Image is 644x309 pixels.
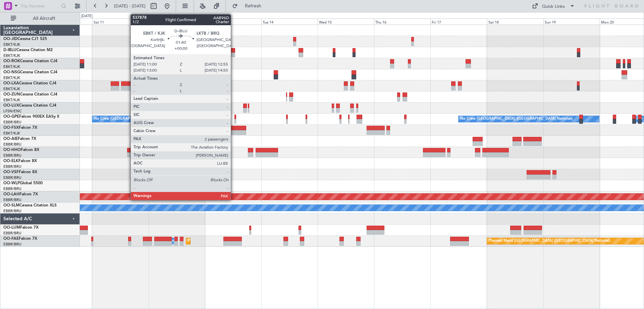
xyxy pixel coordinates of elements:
[3,203,57,207] a: OO-SLMCessna Citation XLS
[3,237,37,241] a: OO-FAEFalcon 7X
[3,181,20,185] span: OO-WLP
[3,126,37,130] a: OO-FSXFalcon 7X
[3,137,36,141] a: OO-AIEFalcon 7X
[205,18,261,25] div: Mon 13
[3,59,57,63] a: OO-ROKCessna Citation CJ4
[3,81,19,85] span: OO-LXA
[3,197,21,202] a: EBBR/BRU
[3,42,20,47] a: EBKT/KJK
[3,226,39,230] a: OO-LUMFalcon 7X
[3,48,53,52] a: D-IBLUCessna Citation M2
[3,203,19,207] span: OO-SLM
[149,18,205,25] div: Sun 12
[3,131,20,136] a: EBKT/KJK
[3,120,21,125] a: EBBR/BRU
[114,3,146,9] span: [DATE] - [DATE]
[20,1,59,11] input: Trip Number
[3,37,47,41] a: OO-JIDCessna CJ1 525
[430,18,487,25] div: Fri 17
[3,175,21,180] a: EBBR/BRU
[3,237,19,241] span: OO-FAE
[3,159,18,163] span: OO-ELK
[3,104,19,108] span: OO-LUX
[3,70,20,74] span: OO-NSG
[3,148,39,152] a: OO-HHOFalcon 8X
[3,86,20,91] a: EBKT/KJK
[3,92,20,96] span: OO-ZUN
[3,98,20,103] a: EBKT/KJK
[3,226,20,230] span: OO-LUM
[3,115,59,119] a: OO-GPEFalcon 900EX EASy II
[229,1,269,11] button: Refresh
[374,18,430,25] div: Thu 16
[542,3,565,10] div: Quick Links
[460,114,573,124] div: No Crew [GEOGRAPHIC_DATA] ([GEOGRAPHIC_DATA] National)
[3,126,19,130] span: OO-FSX
[3,37,17,41] span: OO-JID
[239,4,267,8] span: Refresh
[3,208,21,214] a: EBBR/BRU
[3,142,21,147] a: EBBR/BRU
[3,181,43,185] a: OO-WLPGlobal 5500
[3,137,18,141] span: OO-AIE
[3,159,37,163] a: OO-ELKFalcon 8X
[17,16,71,21] span: All Aircraft
[94,114,206,124] div: No Crew [GEOGRAPHIC_DATA] ([GEOGRAPHIC_DATA] National)
[3,231,21,236] a: EBBR/BRU
[7,13,73,24] button: All Aircraft
[529,1,578,11] button: Quick Links
[3,59,20,63] span: OO-ROK
[3,153,21,158] a: EBBR/BRU
[3,186,21,191] a: EBBR/BRU
[489,236,610,246] div: Planned Maint [GEOGRAPHIC_DATA] ([GEOGRAPHIC_DATA] National)
[3,115,19,119] span: OO-GPE
[3,109,22,114] a: LFSN/ENC
[3,81,56,85] a: OO-LXACessna Citation CJ4
[3,170,37,174] a: OO-VSFFalcon 8X
[3,170,19,174] span: OO-VSF
[3,75,20,80] a: EBKT/KJK
[487,18,543,25] div: Sat 18
[81,13,93,19] div: [DATE]
[3,48,16,52] span: D-IBLU
[3,53,20,58] a: EBKT/KJK
[543,18,600,25] div: Sun 19
[3,148,21,152] span: OO-HHO
[3,70,57,74] a: OO-NSGCessna Citation CJ4
[261,18,318,25] div: Tue 14
[3,164,21,169] a: EBBR/BRU
[318,18,374,25] div: Wed 15
[3,104,56,108] a: OO-LUXCessna Citation CJ4
[3,192,38,196] a: OO-LAHFalcon 7X
[3,92,57,96] a: OO-ZUNCessna Citation CJ4
[92,18,149,25] div: Sat 11
[3,242,21,247] a: EBBR/BRU
[3,64,20,69] a: EBKT/KJK
[3,192,19,196] span: OO-LAH
[188,236,247,246] div: Planned Maint Melsbroek Air Base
